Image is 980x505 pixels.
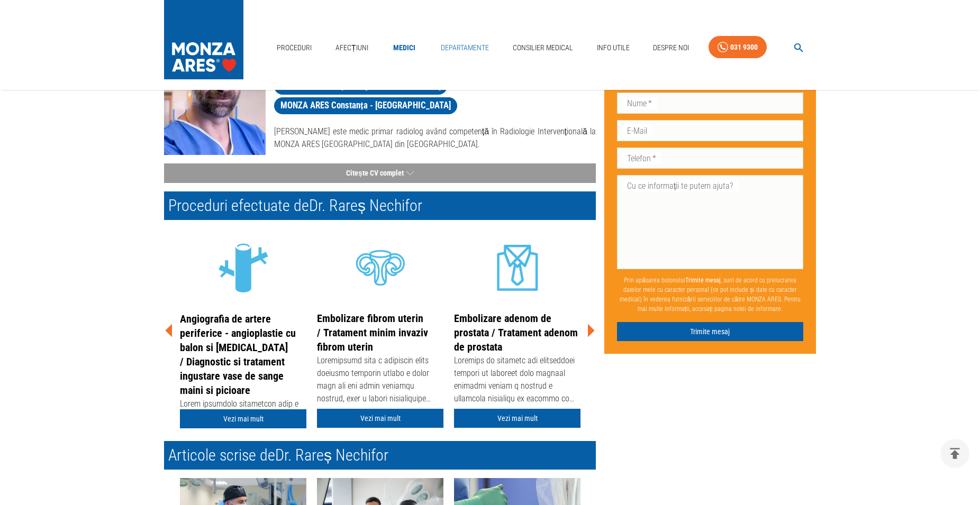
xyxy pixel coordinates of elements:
[273,37,316,59] a: Proceduri
[730,41,758,54] div: 031 9300
[317,409,443,428] a: Vezi mai mult
[437,37,493,59] a: Departamente
[593,37,634,59] a: Info Utile
[709,36,767,59] a: 031 9300
[180,313,296,397] a: Angiografia de artere periferice - angioplastie cu balon si [MEDICAL_DATA] / Diagnostic si tratam...
[331,37,373,59] a: Afecțiuni
[509,37,577,59] a: Consilier Medical
[274,99,457,112] span: MONZA ARES Constanța - [GEOGRAPHIC_DATA]
[617,322,803,341] button: Trimite mesaj
[180,409,306,429] a: Vezi mai mult
[164,163,596,183] button: Citește CV complet
[685,276,721,283] b: Trimite mesaj
[940,439,969,468] button: delete
[454,409,580,428] a: Vezi mai mult
[649,37,693,59] a: Despre Noi
[164,441,596,470] h2: Articole scrise de Dr. Rareș Nechifor
[180,398,306,451] div: Lorem ipsumdolo sitametcon adip e seddoeius tempor, inc utla etdolo magnaa enimadminimveni. Quisn...
[274,97,457,114] a: MONZA ARES Constanța - [GEOGRAPHIC_DATA]
[317,354,443,407] div: Loremipsumd sita c adipiscin elits doeiusmo temporin utlabo e dolor magn ali eni admin veniamqu n...
[274,125,596,151] p: [PERSON_NAME] este medic primar radiolog având competență în Radiologie Intervențională la MONZA ...
[454,354,580,407] div: Loremips do sitametc adi elitseddoei tempori ut laboreet dolo magnaal enimadmi veniam q nostrud e...
[454,312,578,353] a: Embolizare adenom de prostata / Tratament adenom de prostata
[617,271,803,317] p: Prin apăsarea butonului , sunt de acord cu prelucrarea datelor mele cu caracter personal (ce pot ...
[164,191,596,220] h2: Proceduri efectuate de Dr. Rareș Nechifor
[387,37,421,59] a: Medici
[317,312,428,353] a: Embolizare fibrom uterin / Tratament minim invaziv fibrom uterin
